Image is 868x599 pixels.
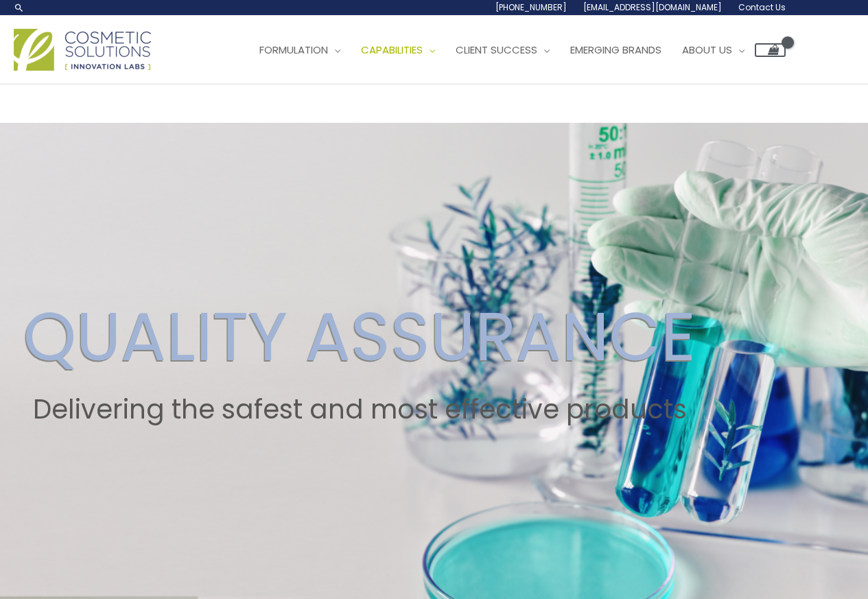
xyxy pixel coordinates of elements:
[755,43,786,57] a: View Shopping Cart, empty
[14,2,25,13] a: Search icon link
[682,43,732,57] span: About Us
[583,1,722,13] span: [EMAIL_ADDRESS][DOMAIN_NAME]
[249,30,351,71] a: Formulation
[361,43,423,57] span: Capabilities
[445,30,560,71] a: Client Success
[570,43,661,57] span: Emerging Brands
[23,296,696,377] h2: QUALITY ASSURANCE
[23,394,696,425] h2: Delivering the safest and most effective products
[239,30,786,71] nav: Site Navigation
[351,30,445,71] a: Capabilities
[672,30,755,71] a: About Us
[14,29,151,71] img: Cosmetic Solutions Logo
[259,43,328,57] span: Formulation
[495,1,567,13] span: [PHONE_NUMBER]
[738,1,786,13] span: Contact Us
[456,43,537,57] span: Client Success
[560,30,672,71] a: Emerging Brands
